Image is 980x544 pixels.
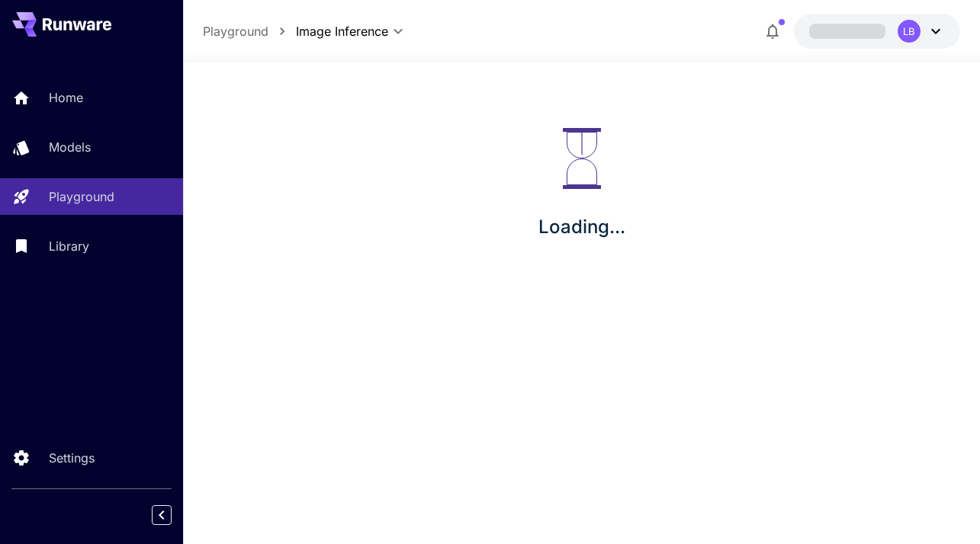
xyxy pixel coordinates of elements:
span: Image Inference [296,22,388,40]
a: Playground [203,22,268,40]
div: LB [898,20,921,43]
button: LB [794,14,960,49]
div: Collapse sidebar [163,501,183,529]
p: Home [49,88,83,107]
p: Playground [49,187,114,206]
p: Loading... [538,213,625,241]
p: Models [49,138,91,156]
p: Library [49,237,89,255]
button: Collapse sidebar [152,505,172,525]
nav: breadcrumb [203,22,296,40]
p: Settings [49,449,95,467]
